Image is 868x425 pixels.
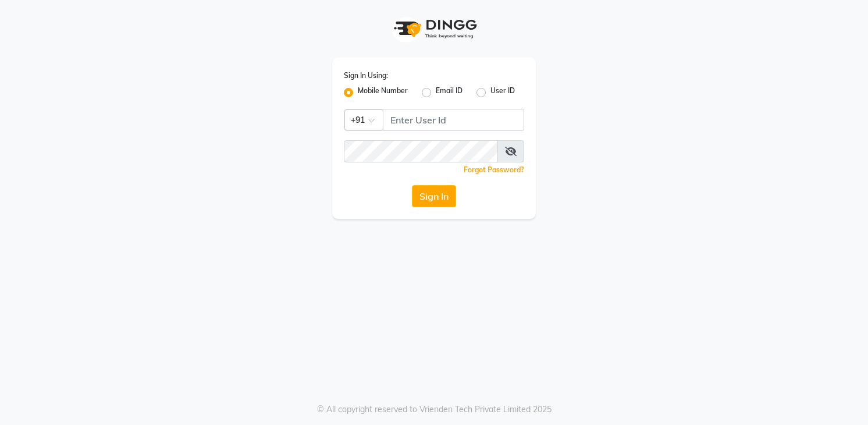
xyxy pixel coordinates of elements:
[383,109,524,131] input: Username
[412,185,456,207] button: Sign In
[387,12,481,46] img: logo1.svg
[464,165,524,174] a: Forgot Password?
[358,86,408,100] label: Mobile Number
[436,86,463,100] label: Email ID
[344,70,388,81] label: Sign In Using:
[344,140,498,162] input: Username
[490,86,515,100] label: User ID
